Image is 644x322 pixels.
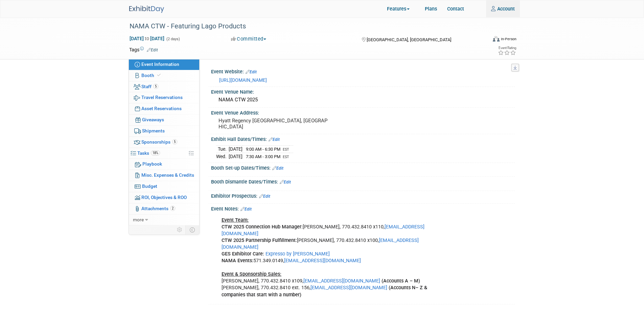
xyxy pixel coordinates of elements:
b: CTW 2025 Connection Hub Manager: [222,224,303,230]
b: GES Exhibitor Care: [222,251,264,257]
span: Tasks [137,150,160,156]
a: Edit [280,180,291,184]
button: Committed [229,35,269,43]
a: Sponsorships5 [129,137,199,148]
a: Edit [246,70,257,74]
a: Travel Reservations [129,92,199,103]
img: Format-Inperson.png [493,36,500,42]
span: [DATE] [DATE] [129,35,165,42]
span: 5 [172,139,177,144]
pre: Hyatt Regency [GEOGRAPHIC_DATA], [GEOGRAPHIC_DATA] [218,118,330,130]
a: Contact [442,0,469,17]
a: Edit [240,207,252,212]
b: NAMA Events: [222,258,253,264]
a: Staff5 [129,81,199,92]
span: 5 [153,84,158,89]
span: Playbook [142,161,162,167]
span: EST [283,147,289,152]
b: (Accounts N– Z & companies that start with a number) [222,285,427,297]
div: Event Venue Address: [211,108,515,116]
td: Tags [129,46,158,53]
a: [EMAIL_ADDRESS][DOMAIN_NAME] [310,285,387,291]
span: (2 days) [166,37,180,41]
span: to [144,36,150,41]
a: Giveaways [129,115,199,125]
a: Expresso by [PERSON_NAME] [266,251,330,257]
a: Account [486,0,520,17]
td: Toggle Event Tabs [186,225,200,234]
span: 18% [151,150,160,155]
td: [DATE] [229,153,243,160]
img: ExhibitDay [129,6,164,13]
u: Event Team: [222,217,249,223]
a: Features [382,1,420,18]
span: Staff [141,84,158,89]
div: Event Notes: [211,204,515,213]
a: [URL][DOMAIN_NAME] [219,77,267,83]
i: Booth reservation complete [157,73,161,77]
a: Playbook [129,159,199,170]
a: ROI, Objectives & ROO [129,192,199,203]
span: 2 [170,206,175,211]
div: Booth Set-up Dates/Times: [211,163,515,172]
td: Personalize Event Tab Strip [174,225,186,234]
a: Edit [147,48,158,52]
span: more [133,217,144,222]
div: Event Venue Name: [211,87,515,95]
span: Asset Reservations [141,106,182,111]
span: ROI, Objectives & ROO [141,195,187,200]
a: Plans [420,0,442,17]
a: Edit [272,166,283,171]
div: Exhibit Hall Dates/Times: [211,134,515,143]
a: Event Information [129,59,199,70]
b: CTW 2025 Partnership Fulfillment: [222,238,297,243]
td: Wed. [216,153,229,160]
div: Booth Dismantle Dates/Times: [211,177,515,185]
a: more [129,215,199,225]
a: Edit [259,194,270,199]
span: Budget [142,183,157,189]
span: Booth [141,73,162,78]
td: Tue. [216,146,229,153]
div: Event Website: [211,67,515,75]
span: Travel Reservations [141,95,183,100]
a: [EMAIL_ADDRESS][DOMAIN_NAME] [284,258,361,264]
span: Misc. Expenses & Credits [141,172,194,178]
u: Event & Sponsorship Sales: [222,271,281,277]
span: Attachments [141,206,175,211]
a: Edit [269,137,280,142]
a: Attachments2 [129,203,199,214]
span: Event Information [141,61,179,67]
span: Shipments [142,128,165,133]
span: Giveaways [142,117,164,122]
span: Sponsorships [141,139,177,145]
div: [PERSON_NAME], 770.432.8410 x110, [PERSON_NAME], 770.432.8410 x100, ​571.349.0149, [PERSON_NAME],... [217,214,454,302]
span: 9:00 AM - 6:30 PM [246,147,280,152]
div: Event Format [460,35,516,45]
a: Asset Reservations [129,103,199,114]
b: (Accounts A – M) [382,278,420,284]
span: EST [283,155,289,159]
a: [EMAIL_ADDRESS][DOMAIN_NAME] [303,278,380,284]
td: [DATE] [229,146,243,153]
a: Budget [129,181,199,192]
span: 7:30 AM - 3:00 PM [246,154,280,159]
a: [EMAIL_ADDRESS][DOMAIN_NAME] [222,224,424,237]
div: NAMA CTW - Featuring Lago Products [127,20,483,32]
a: Tasks18% [129,148,199,159]
a: Shipments [129,126,199,137]
div: NAMA CTW 2025 [216,95,510,105]
a: Booth [129,70,199,81]
div: Event Rating [498,46,516,50]
a: Misc. Expenses & Credits [129,170,199,181]
div: Exhibitor Prospectus: [211,191,515,200]
span: [GEOGRAPHIC_DATA], [GEOGRAPHIC_DATA] [367,37,451,42]
div: In-Person [501,36,516,42]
